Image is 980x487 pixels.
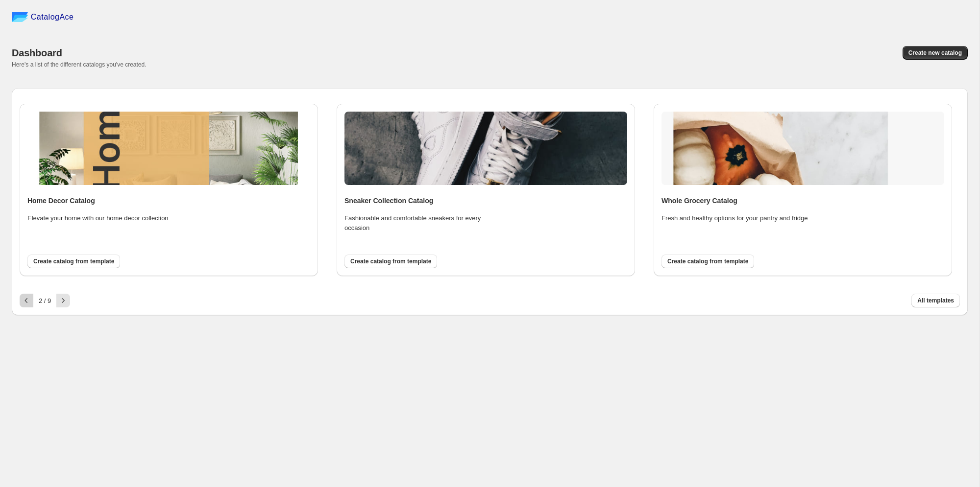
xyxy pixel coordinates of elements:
span: Create catalog from template [33,257,114,265]
button: All templates [911,294,960,307]
button: Create catalog from template [344,255,437,268]
span: Dashboard [12,47,62,58]
img: catalog ace [12,12,28,22]
img: sneaker [344,112,627,185]
img: home_decor [27,112,310,185]
h4: Home Decor Catalog [27,196,310,206]
span: CatalogAce [31,12,74,22]
button: Create new catalog [903,46,968,60]
button: Create catalog from template [661,255,754,268]
span: All templates [917,297,954,304]
p: Elevate your home with our home decor collection [27,213,184,223]
p: Fresh and healthy options for your pantry and fridge [661,213,818,223]
span: 2 / 9 [39,297,51,304]
span: Create new catalog [908,49,962,57]
img: whole_grocery [661,112,944,185]
h4: Whole Grocery Catalog [661,196,944,206]
span: Create catalog from template [667,257,748,265]
span: Create catalog from template [350,257,431,265]
p: Fashionable and comfortable sneakers for every occasion [344,213,501,233]
span: Here's a list of the different catalogs you've created. [12,61,147,68]
h4: Sneaker Collection Catalog [344,196,627,206]
button: Create catalog from template [27,255,120,268]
